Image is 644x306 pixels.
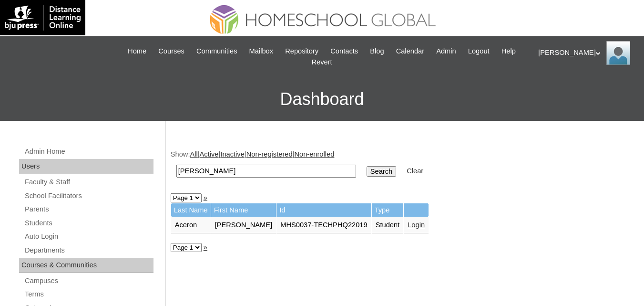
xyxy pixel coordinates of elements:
a: All [190,150,197,158]
span: Help [501,46,516,57]
input: Search [367,166,396,177]
div: [PERSON_NAME] [538,41,634,65]
a: Logout [463,46,494,57]
td: Type [372,203,404,217]
a: Non-registered [246,150,293,158]
h3: Dashboard [5,78,639,121]
a: Non-enrolled [294,150,334,158]
a: Communities [192,46,242,57]
a: Mailbox [245,46,278,57]
input: Search [176,165,356,178]
td: [PERSON_NAME] [211,217,276,233]
td: Last Name [171,203,211,217]
span: Calendar [396,46,424,57]
a: Departments [24,244,153,256]
span: Home [128,46,146,57]
img: logo-white.png [5,5,81,31]
a: School Facilitators [24,190,153,202]
a: » [204,194,207,201]
a: Campuses [24,275,153,287]
td: MHS0037-TECHPHQ22019 [276,217,371,233]
a: Login [408,221,425,229]
span: Mailbox [249,46,274,57]
td: Student [372,217,404,233]
a: Auto Login [24,231,153,243]
div: Users [19,159,153,174]
a: Clear [407,167,423,175]
span: Repository [285,46,318,57]
a: Admin Home [24,146,153,158]
a: Faculty & Staff [24,176,153,188]
span: Revert [311,57,332,68]
a: Courses [153,46,189,57]
a: Terms [24,288,153,300]
td: Aceron [171,217,211,233]
a: Repository [280,46,323,57]
a: Blog [365,46,388,57]
img: Ariane Ebuen [606,41,630,65]
a: Revert [307,57,337,68]
a: Admin [431,46,461,57]
span: Blog [370,46,384,57]
td: Id [276,203,371,217]
a: Parents [24,203,153,215]
div: Show: | | | | [171,149,634,183]
span: Logout [468,46,490,57]
a: Active [200,150,219,158]
td: First Name [211,203,276,217]
a: » [204,243,207,251]
a: Students [24,217,153,229]
div: Courses & Communities [19,258,153,273]
a: Home [123,46,151,57]
span: Communities [196,46,237,57]
span: Courses [158,46,184,57]
span: Admin [436,46,456,57]
span: Contacts [330,46,358,57]
a: Contacts [326,46,363,57]
a: Inactive [220,150,245,158]
a: Calendar [391,46,429,57]
a: Help [497,46,521,57]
